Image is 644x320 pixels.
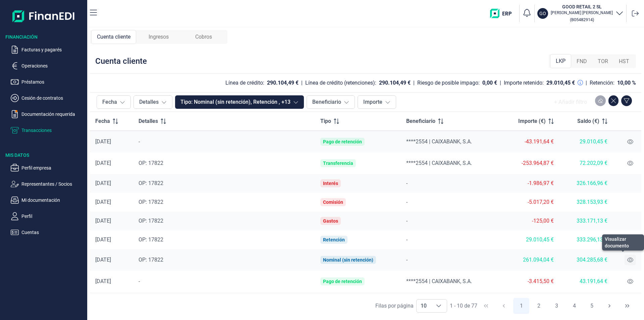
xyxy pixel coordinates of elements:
div: Gastos [323,218,338,224]
button: First Page [478,298,494,314]
div: 0,00 € [482,80,497,86]
div: | [500,79,501,87]
div: 290.104,49 € [267,80,299,86]
button: Perfil empresa [11,164,85,172]
span: Cobros [195,33,212,41]
div: Pago de retención [323,139,362,144]
button: Fecha [97,95,131,109]
button: Operaciones [11,62,85,70]
p: Mi documentación [21,196,85,204]
div: Cuenta cliente [91,30,136,44]
div: HST [613,55,635,68]
p: [PERSON_NAME] [PERSON_NAME] [551,10,613,15]
p: Préstamos [21,78,85,86]
div: Transferencia [323,161,353,166]
button: Tipo: Nominal (sin retención), Retención , +13 [175,95,304,109]
p: GO [539,10,546,17]
span: Cuenta cliente [97,33,130,41]
button: GOGOOD RETAIL 2 SL[PERSON_NAME] [PERSON_NAME](B05482914) [537,3,624,24]
div: 29.010,45 € [546,80,575,86]
span: Fecha [95,117,110,125]
button: Transacciones [11,126,85,134]
p: Perfil empresa [21,164,85,172]
span: - [406,199,408,205]
button: Importe [358,95,396,109]
span: TOR [598,57,608,65]
div: 72.202,09 € [565,160,607,167]
div: -5.017,20 € [505,199,554,205]
button: Detalles [133,95,172,109]
span: Ingresos [149,33,169,41]
div: Riesgo de posible impago: [417,80,480,86]
div: LKP [550,54,571,68]
div: [DATE] [95,257,128,263]
span: FND [577,57,587,65]
span: - [406,236,408,243]
button: Next Page [601,298,618,314]
div: [DATE] [95,199,128,205]
span: OP: 17822 [139,236,163,243]
span: Detalles [139,117,158,125]
div: Retención: [590,80,614,86]
div: 290.104,49 € [379,80,411,86]
div: Filas por página [375,302,414,310]
span: - [406,257,408,263]
button: Page 1 [513,298,529,314]
div: [DATE] [95,218,128,224]
p: Perfil [21,212,85,220]
div: | [586,79,587,87]
h3: GOOD RETAIL 2 SL [551,3,613,10]
div: 29.010,45 € [505,236,554,243]
div: -125,00 € [505,218,554,224]
div: Nominal (sin retención) [323,257,373,263]
span: Beneficiario [406,117,435,125]
div: 10,00 % [617,80,636,86]
div: -1.986,97 € [505,180,554,187]
p: Cuentas [21,228,85,236]
div: | [413,79,415,87]
span: ****2554 | CAIXABANK, S.A. [406,278,472,284]
p: Operaciones [21,62,85,70]
button: Facturas y pagarés [11,46,85,54]
span: OP: 17822 [139,199,163,205]
button: Beneficiario [307,95,355,109]
button: Representantes / Socios [11,180,85,188]
div: 29.010,45 € [565,138,607,145]
button: Previous Page [496,298,512,314]
span: HST [619,57,629,65]
div: -253.964,87 € [505,160,554,167]
span: Tipo [320,117,331,125]
div: [DATE] [95,160,128,167]
span: - [139,278,140,284]
div: [DATE] [95,138,128,145]
div: Ingresos [136,30,181,44]
div: FND [571,55,592,68]
div: Comisión [323,199,343,205]
span: Importe (€) [518,117,546,125]
small: Copiar cif [570,17,594,22]
button: Last Page [619,298,635,314]
div: 326.166,96 € [565,180,607,187]
button: Page 4 [566,298,582,314]
span: OP: 17822 [139,218,163,224]
div: 328.153,93 € [565,199,607,205]
div: 43.191,64 € [565,278,607,285]
div: [DATE] [95,180,128,187]
button: Perfil [11,212,85,220]
span: Saldo (€) [577,117,599,125]
button: Préstamos [11,78,85,86]
button: Documentación requerida [11,110,85,118]
img: Logo de aplicación [12,5,75,27]
div: [DATE] [95,278,128,285]
button: Page 3 [548,298,565,314]
span: OP: 17822 [139,180,163,186]
div: Línea de crédito: [225,80,264,86]
button: Mi documentación [11,196,85,204]
div: 333.171,13 € [565,218,607,224]
span: - [406,180,408,186]
div: TOR [592,55,613,68]
span: - [139,138,140,145]
div: -3.415,50 € [505,278,554,285]
span: ****2554 | CAIXABANK, S.A. [406,138,472,145]
p: Cesión de contratos [21,94,85,102]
